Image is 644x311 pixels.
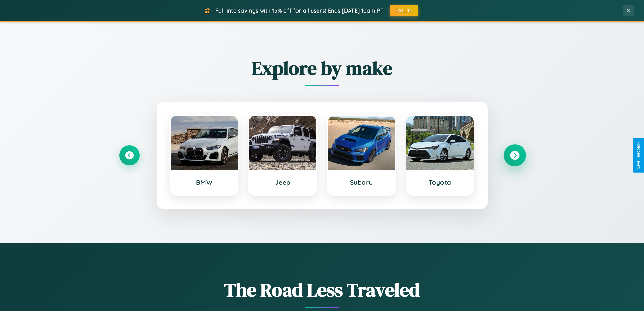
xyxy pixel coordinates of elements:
[177,178,231,186] h3: BMW
[413,178,467,186] h3: Toyota
[636,142,641,169] div: Give Feedback
[335,178,388,186] h3: Subaru
[119,277,525,303] h1: The Road Less Traveled
[390,5,418,16] button: FALL15
[215,7,385,14] span: Fall into savings with 15% off for all users! Ends [DATE] 10am PT.
[256,178,310,186] h3: Jeep
[119,55,525,81] h2: Explore by make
